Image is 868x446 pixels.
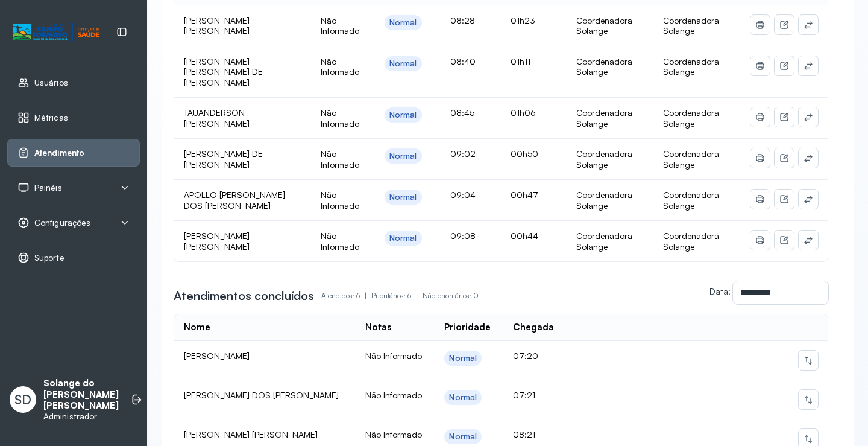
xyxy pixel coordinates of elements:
div: Normal [449,392,477,403]
span: 01h23 [511,15,535,25]
span: [PERSON_NAME] [PERSON_NAME] [184,231,250,252]
span: Não Informado [365,390,422,400]
span: Coordenadora Solange [663,231,719,252]
h3: Atendimentos concluídos [174,287,314,304]
span: Não Informado [321,15,359,36]
span: Métricas [34,113,68,123]
span: Não Informado [321,231,359,252]
span: Coordenadora Solange [663,107,719,129]
div: Normal [449,432,477,442]
a: Atendimento [17,147,130,159]
span: [PERSON_NAME] [PERSON_NAME] [184,429,318,439]
div: Coordenadora Solange [576,15,644,36]
div: Coordenadora Solange [576,190,644,211]
div: Normal [389,233,417,243]
div: Notas [365,322,391,333]
span: | [416,291,418,300]
img: Logotipo do estabelecimento [13,22,99,42]
span: Coordenadora Solange [663,190,719,211]
p: Prioritários: 6 [371,287,423,304]
span: 00h50 [511,148,538,159]
span: APOLLO [PERSON_NAME] DOS [PERSON_NAME] [184,190,285,211]
span: [PERSON_NAME] [PERSON_NAME] DE [PERSON_NAME] [184,56,263,88]
span: Configurações [34,218,90,228]
span: Suporte [34,253,64,263]
label: Data: [709,286,731,296]
span: 00h44 [511,231,538,241]
span: Não Informado [321,190,359,211]
div: Prioridade [444,322,491,333]
p: Administrador [43,412,119,422]
span: [PERSON_NAME] [PERSON_NAME] [184,15,250,36]
span: Não Informado [321,148,359,170]
span: Não Informado [321,56,359,77]
p: Não prioritários: 0 [423,287,479,304]
span: [PERSON_NAME] DE [PERSON_NAME] [184,148,263,170]
div: Normal [389,110,417,120]
span: Não Informado [365,429,422,439]
span: 01h11 [511,56,530,66]
div: Normal [389,18,417,28]
span: 09:08 [450,231,476,241]
span: Coordenadora Solange [663,15,719,36]
span: 08:40 [450,56,476,66]
span: Não Informado [321,107,359,129]
div: Coordenadora Solange [576,148,644,170]
div: Normal [389,59,417,69]
span: [PERSON_NAME] DOS [PERSON_NAME] [184,390,339,400]
span: 00h47 [511,190,538,200]
div: Coordenadora Solange [576,107,644,129]
span: 07:20 [513,351,538,361]
div: Coordenadora Solange [576,56,644,77]
p: Solange do [PERSON_NAME] [PERSON_NAME] [43,378,119,412]
span: Atendimento [34,148,84,158]
span: [PERSON_NAME] [184,351,250,361]
div: Normal [389,151,417,161]
span: 07:21 [513,390,535,400]
span: 01h06 [511,107,536,118]
span: 08:28 [450,15,475,25]
span: TAUANDERSON [PERSON_NAME] [184,107,250,129]
p: Atendidos: 6 [321,287,371,304]
span: 08:21 [513,429,535,439]
span: Usuários [34,78,68,88]
span: Coordenadora Solange [663,56,719,77]
div: Nome [184,322,210,333]
div: Chegada [513,322,554,333]
span: 09:04 [450,190,476,200]
span: Painéis [34,183,62,193]
span: | [365,291,366,300]
span: SD [14,392,31,407]
span: 09:02 [450,148,476,159]
a: Métricas [17,112,130,124]
a: Usuários [17,77,130,89]
div: Coordenadora Solange [576,231,644,252]
div: Normal [449,353,477,363]
span: 08:45 [450,107,474,118]
span: Não Informado [365,351,422,361]
span: Coordenadora Solange [663,148,719,170]
div: Normal [389,192,417,202]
